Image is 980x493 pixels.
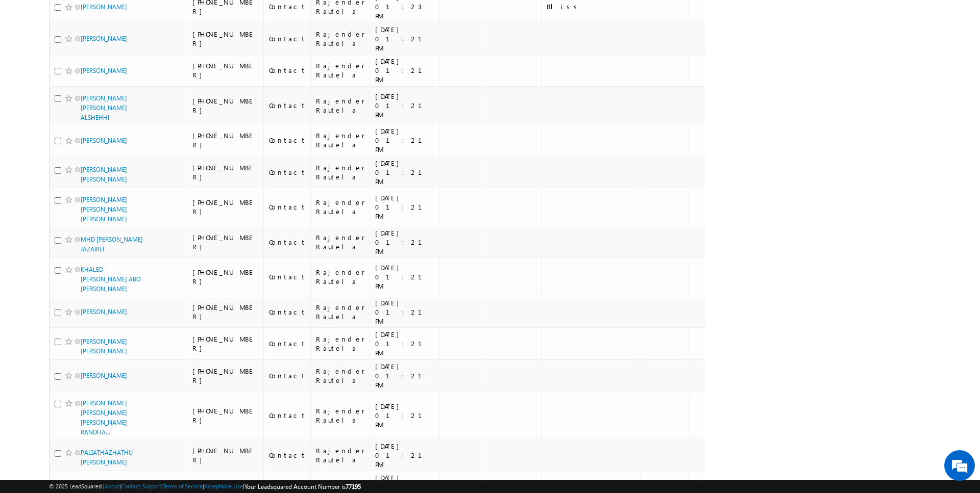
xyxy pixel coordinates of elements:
div: Rajender Rautela [316,446,365,464]
div: [PHONE_NUMBER] [192,406,259,425]
div: [PHONE_NUMBER] [192,96,259,115]
div: Rajender Rautela [316,61,365,80]
div: Rajender Rautela [316,367,365,385]
div: [DATE] 01:21 PM [375,228,434,256]
a: [PERSON_NAME] [PERSON_NAME] [81,338,127,355]
a: [PERSON_NAME] [81,35,127,42]
a: [PERSON_NAME] [PERSON_NAME] [81,166,127,183]
div: Contact [269,371,306,380]
div: [PHONE_NUMBER] [192,30,259,48]
span: Your Leadsquared Account Number is [244,483,361,490]
div: Contact [269,34,306,43]
div: Bliss [547,2,636,11]
a: [PERSON_NAME] [PERSON_NAME] [PERSON_NAME] RANDHA... [81,399,127,436]
div: Contact [269,451,306,460]
div: [DATE] 01:21 PM [375,57,434,84]
div: [DATE] 01:21 PM [375,193,434,221]
div: Contact [269,272,306,281]
a: KHALED [PERSON_NAME] ABO [PERSON_NAME] [81,266,141,293]
a: [PERSON_NAME] [81,3,127,11]
a: Acceptable Use [204,483,243,489]
div: [DATE] 01:21 PM [375,330,434,357]
span: 77195 [346,483,361,490]
div: Rajender Rautela [316,406,365,425]
div: Contact [269,2,306,11]
div: [DATE] 01:21 PM [375,442,434,469]
a: [PERSON_NAME] [PERSON_NAME] [PERSON_NAME] [81,196,127,223]
div: [DATE] 01:21 PM [375,92,434,119]
div: Rajender Rautela [316,303,365,321]
div: Contact [269,339,306,348]
div: [PHONE_NUMBER] [192,334,259,353]
div: Contact [269,101,306,110]
div: [DATE] 01:21 PM [375,362,434,390]
div: Rajender Rautela [316,96,365,115]
div: Rajender Rautela [316,163,365,181]
div: Rajender Rautela [316,30,365,48]
div: [PHONE_NUMBER] [192,233,259,251]
div: [PHONE_NUMBER] [192,198,259,216]
div: [DATE] 01:21 PM [375,159,434,186]
div: Rajender Rautela [316,131,365,149]
div: Contact [269,202,306,212]
a: [PERSON_NAME] [81,308,127,316]
div: Contact [269,168,306,177]
a: Contact Support [121,483,161,489]
div: Rajender Rautela [316,268,365,286]
div: Contact [269,66,306,75]
div: [PHONE_NUMBER] [192,61,259,80]
a: About [105,483,119,489]
div: [DATE] 01:21 PM [375,298,434,326]
div: [DATE] 01:21 PM [375,25,434,53]
div: [PHONE_NUMBER] [192,446,259,464]
div: [DATE] 01:21 PM [375,402,434,429]
div: Contact [269,238,306,247]
a: Terms of Service [163,483,203,489]
div: Rajender Rautela [316,233,365,251]
div: Contact [269,136,306,145]
div: [PHONE_NUMBER] [192,131,259,149]
a: [PERSON_NAME] [81,372,127,379]
div: Contact [269,307,306,317]
div: [PHONE_NUMBER] [192,163,259,181]
div: [DATE] 01:21 PM [375,263,434,291]
a: [PERSON_NAME] [81,67,127,74]
div: Rajender Rautela [316,334,365,353]
span: © 2025 LeadSquared | | | | | [49,482,361,491]
a: [PERSON_NAME] [81,137,127,144]
div: [PHONE_NUMBER] [192,303,259,321]
div: [DATE] 01:21 PM [375,126,434,154]
div: [PHONE_NUMBER] [192,268,259,286]
div: Rajender Rautela [316,198,365,216]
div: Contact [269,411,306,420]
a: MHD [PERSON_NAME] JAZAIRLI [81,236,143,253]
a: PALIATHAZHATHU [PERSON_NAME] [81,449,133,466]
a: [PERSON_NAME] [PERSON_NAME] ALSHEHHI [81,94,127,121]
div: [PHONE_NUMBER] [192,367,259,385]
